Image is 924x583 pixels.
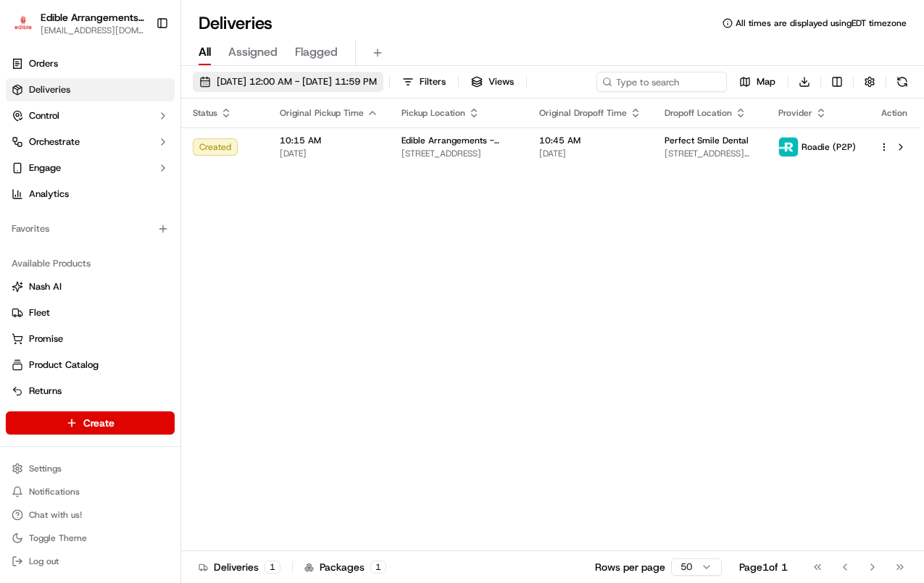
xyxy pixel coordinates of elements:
[6,78,175,101] a: Deliveries
[779,138,798,156] img: roadie-logo-v2.jpg
[6,411,175,435] button: Create
[29,57,58,70] span: Orders
[14,211,38,239] img: Wisdom Oko
[217,75,377,88] span: [DATE] 12:00 AM - [DATE] 11:59 PM
[12,280,169,293] a: Nash AI
[14,250,38,273] img: Dawn Shaffer
[665,148,755,159] span: [STREET_ADDRESS][PERSON_NAME]
[45,225,154,236] span: Wisdom [PERSON_NAME]
[29,306,50,319] span: Fleet
[122,325,134,337] div: 💻
[83,416,115,430] span: Create
[892,72,912,92] button: Refresh
[45,264,117,275] span: [PERSON_NAME]
[778,107,812,119] span: Provider
[12,306,169,319] a: Fleet
[30,138,57,164] img: 8571987876998_91fb9ceb93ad5c398215_72.jpg
[193,72,383,92] button: [DATE] 12:00 AM - [DATE] 11:59 PM
[29,332,63,345] span: Promise
[41,10,144,25] span: Edible Arrangements - [GEOGRAPHIC_DATA], [GEOGRAPHIC_DATA]
[6,252,175,275] div: Available Products
[137,324,233,338] span: API Documentation
[879,107,910,119] div: Action
[29,509,82,521] span: Chat with us!
[117,318,238,344] a: 💻API Documentation
[29,225,41,237] img: 1736555255976-a54dd68f-1ca7-489b-9aae-adbdc363a1c4
[29,135,80,148] span: Orchestrate
[6,482,175,502] button: Notifications
[65,138,238,153] div: Start new chat
[165,225,195,236] span: [DATE]
[595,560,665,574] p: Rows per page
[465,72,520,92] button: Views
[128,264,158,275] span: [DATE]
[12,332,169,345] a: Promise
[6,301,175,324] button: Fleet
[6,217,175,240] div: Favorites
[6,353,175,377] button: Product Catalog
[6,528,175,548] button: Toggle Theme
[144,359,175,370] span: Pylon
[6,379,175,403] button: Returns
[29,109,59,122] span: Control
[733,72,782,92] button: Map
[14,58,264,81] p: Welcome 👋
[199,560,280,574] div: Deliveries
[736,17,907,29] span: All times are displayed using EDT timezone
[65,153,199,164] div: We're available if you need us!
[6,104,175,127] button: Control
[739,560,788,574] div: Page 1 of 1
[14,138,41,164] img: 1736555255976-a54dd68f-1ca7-489b-9aae-adbdc363a1c4
[29,324,111,338] span: Knowledge Base
[6,6,150,41] button: Edible Arrangements - Morgantown, WVEdible Arrangements - [GEOGRAPHIC_DATA], [GEOGRAPHIC_DATA][EM...
[29,555,59,567] span: Log out
[401,107,465,119] span: Pickup Location
[6,156,175,180] button: Engage
[401,148,516,159] span: [STREET_ADDRESS]
[6,327,175,351] button: Promise
[29,532,87,544] span: Toggle Theme
[29,83,70,96] span: Deliveries
[6,183,175,206] a: Analytics
[401,135,516,146] span: Edible Arrangements - [GEOGRAPHIC_DATA], [GEOGRAPHIC_DATA]
[265,561,280,574] div: 1
[396,72,452,92] button: Filters
[228,43,278,61] span: Assigned
[29,385,62,398] span: Returns
[29,486,80,498] span: Notifications
[102,358,175,370] a: Powered byPylon
[6,275,175,298] button: Nash AI
[29,188,69,201] span: Analytics
[157,225,162,236] span: •
[14,325,26,337] div: 📗
[29,358,99,372] span: Product Catalog
[802,141,856,153] span: Roadie (P2P)
[280,107,364,119] span: Original Pickup Time
[41,25,144,36] button: [EMAIL_ADDRESS][DOMAIN_NAME]
[38,93,261,109] input: Got a question? Start typing here...
[199,43,211,61] span: All
[539,148,641,159] span: [DATE]
[14,188,97,200] div: Past conversations
[225,185,264,203] button: See all
[665,107,732,119] span: Dropoff Location
[370,561,386,574] div: 1
[596,72,727,92] input: Type to search
[420,75,446,88] span: Filters
[193,107,217,119] span: Status
[665,135,749,146] span: Perfect Smile Dental
[295,43,338,61] span: Flagged
[280,148,378,159] span: [DATE]
[9,318,117,344] a: 📗Knowledge Base
[29,280,62,293] span: Nash AI
[12,358,169,372] a: Product Catalog
[539,107,627,119] span: Original Dropoff Time
[539,135,641,146] span: 10:45 AM
[12,385,169,398] a: Returns
[12,13,35,34] img: Edible Arrangements - Morgantown, WV
[6,52,175,75] a: Orders
[6,458,175,479] button: Settings
[199,12,272,35] h1: Deliveries
[304,560,386,574] div: Packages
